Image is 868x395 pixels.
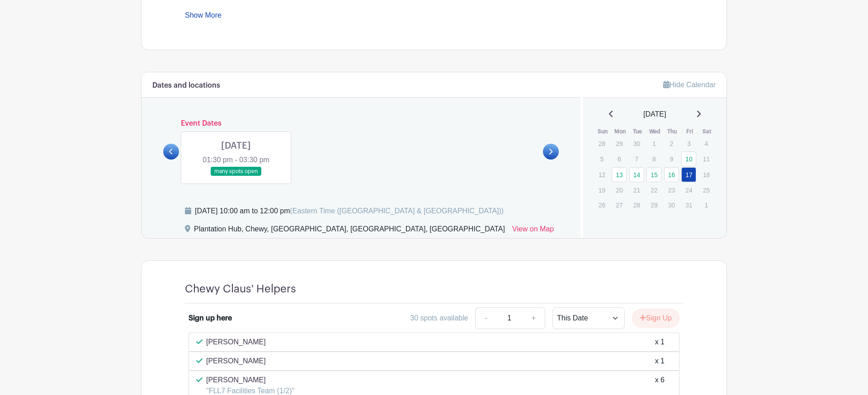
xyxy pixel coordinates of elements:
th: Sat [698,127,716,136]
a: 16 [664,167,679,182]
p: 2 [664,136,679,150]
h6: Event Dates [179,119,543,128]
p: 6 [612,152,627,166]
p: [PERSON_NAME] [206,356,266,367]
p: 1 [646,136,661,150]
p: 19 [594,183,609,197]
th: Wed [646,127,664,136]
th: Sun [594,127,612,136]
p: [PERSON_NAME] [206,375,294,386]
a: 10 [681,151,696,166]
th: Thu [664,127,681,136]
p: 31 [681,198,696,212]
h6: Dates and locations [152,81,220,90]
th: Tue [629,127,646,136]
p: 27 [612,198,627,212]
p: [PERSON_NAME] [206,337,266,348]
p: 30 [629,136,644,150]
div: x 1 [655,337,665,348]
p: 21 [629,183,644,197]
a: - [475,307,496,329]
p: 20 [612,183,627,197]
p: 12 [594,168,609,182]
a: 15 [646,167,661,182]
p: 1 [699,198,714,212]
h4: Chewy Claus' Helpers [185,282,296,296]
p: 29 [612,136,627,150]
div: [DATE] 10:00 am to 12:00 pm [195,206,504,216]
div: Plantation Hub, Chewy, [GEOGRAPHIC_DATA], [GEOGRAPHIC_DATA], [GEOGRAPHIC_DATA] [194,224,505,238]
p: 28 [594,136,609,150]
p: 22 [646,183,661,197]
div: 30 spots available [410,313,468,324]
p: 11 [699,152,714,166]
a: View on Map [512,224,554,238]
div: Sign up here [189,313,232,324]
a: 17 [681,167,696,182]
p: 24 [681,183,696,197]
a: Hide Calendar [663,81,716,89]
p: 5 [594,152,609,166]
p: 28 [629,198,644,212]
p: 30 [664,198,679,212]
p: 7 [629,152,644,166]
p: 25 [699,183,714,197]
span: (Eastern Time ([GEOGRAPHIC_DATA] & [GEOGRAPHIC_DATA])) [290,207,504,215]
a: + [523,307,545,329]
p: 8 [646,152,661,166]
p: 23 [664,183,679,197]
p: 4 [699,136,714,150]
span: [DATE] [643,109,666,120]
th: Fri [681,127,698,136]
p: 26 [594,198,609,212]
p: 29 [646,198,661,212]
a: 14 [629,167,644,182]
p: 18 [699,168,714,182]
a: 13 [612,167,627,182]
a: Show More [185,11,222,23]
th: Mon [611,127,629,136]
div: x 1 [655,356,665,367]
button: Sign Up [632,309,679,328]
p: 9 [664,152,679,166]
p: 3 [681,136,696,150]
